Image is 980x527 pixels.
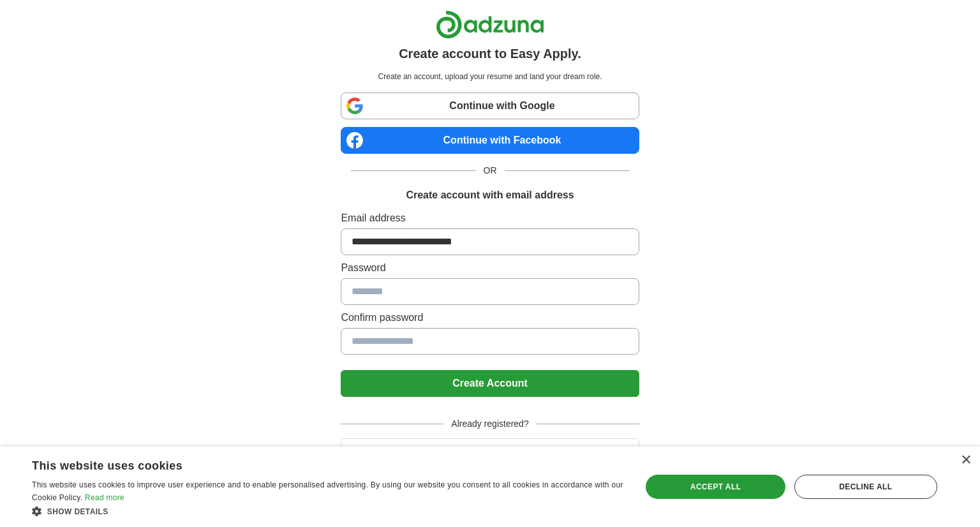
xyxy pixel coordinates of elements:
[443,417,536,431] span: Already registered?
[794,475,937,499] div: Decline all
[399,44,581,63] h1: Create account to Easy Apply.
[646,475,785,499] div: Accept all
[341,446,639,457] a: Login
[341,260,639,276] label: Password
[343,71,636,82] p: Create an account, upload your resume and land your dream role.
[32,505,623,517] div: Show details
[32,454,591,473] div: This website uses cookies
[341,127,639,154] a: Continue with Facebook
[32,480,623,502] span: This website uses cookies to improve user experience and to enable personalised advertising. By u...
[961,456,970,465] div: Close
[341,93,639,119] a: Continue with Google
[436,10,544,39] img: Adzuna logo
[47,507,108,516] span: Show details
[476,164,505,177] span: OR
[406,188,574,203] h1: Create account with email address
[341,370,639,397] button: Create Account
[85,493,124,502] a: Read more, opens a new window
[341,438,639,465] button: Login
[341,211,639,226] label: Email address
[341,310,639,325] label: Confirm password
